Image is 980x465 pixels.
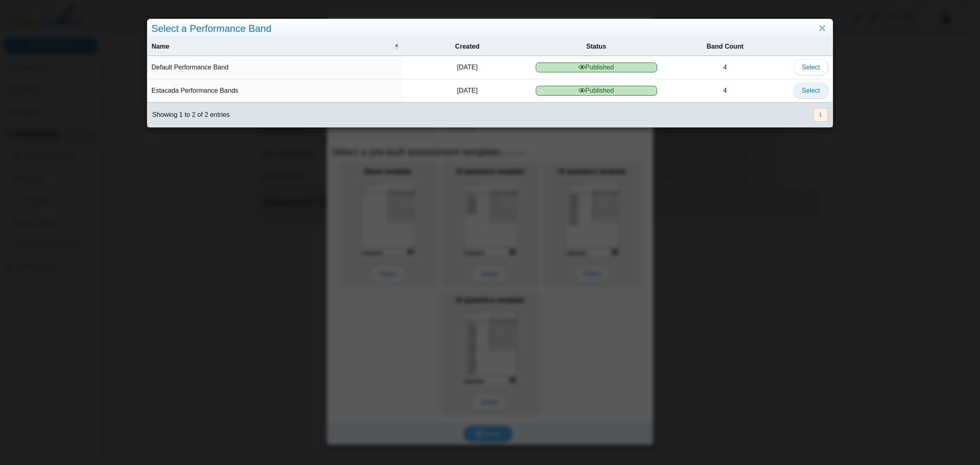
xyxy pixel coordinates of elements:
button: Select [793,83,829,99]
td: 4 [661,56,789,79]
span: Select [802,87,820,94]
td: Estacada Performance Bands [147,79,403,103]
span: Name : Activate to invert sorting [394,42,399,51]
td: Default Performance Band [147,56,403,79]
span: Select [802,64,820,71]
button: Select [793,59,829,76]
time: Sep 8, 2025 at 5:08 PM [457,87,477,94]
span: Created [407,42,528,51]
nav: pagination [813,108,828,122]
span: Band Count [665,42,785,51]
div: Select a Performance Band [147,19,833,38]
span: Status [536,42,657,51]
span: Name [151,42,392,51]
a: Close [816,22,829,36]
div: Showing 1 to 2 of 2 entries [147,103,229,127]
time: Oct 12, 2023 at 7:04 PM [457,64,477,71]
button: 1 [813,108,828,122]
td: 4 [661,79,789,103]
span: Published [536,86,657,96]
span: Published [536,63,657,72]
